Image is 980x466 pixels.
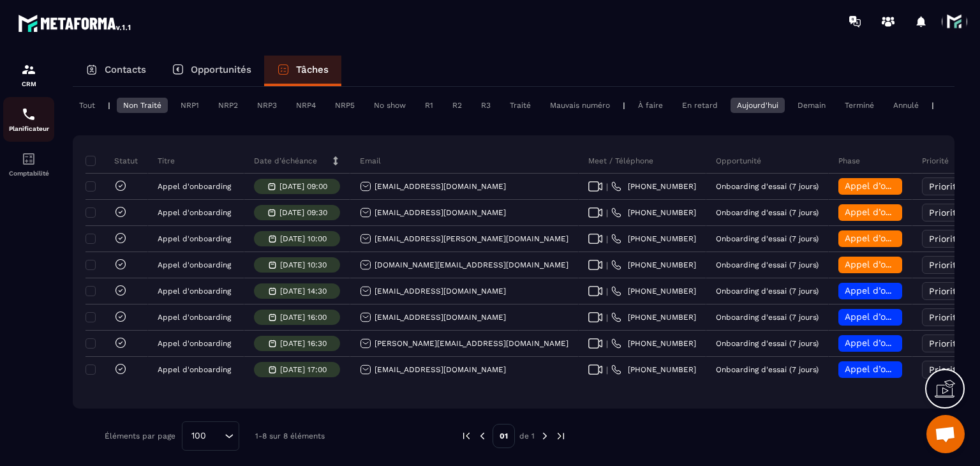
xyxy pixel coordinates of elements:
[279,182,327,191] p: [DATE] 09:00
[21,107,36,122] img: scheduler
[676,98,724,113] div: En retard
[845,338,965,348] span: Appel d’onboarding planifié
[105,64,146,75] p: Contacts
[158,365,231,374] p: Appel d'onboarding
[3,97,54,142] a: schedulerschedulerPlanificateur
[446,98,468,113] div: R2
[182,421,239,451] div: Search for option
[280,365,327,374] p: [DATE] 17:00
[623,101,625,110] p: |
[73,56,159,86] a: Contacts
[611,260,696,270] a: [PHONE_NUMBER]
[716,156,761,166] p: Opportunité
[211,429,221,443] input: Search for option
[477,430,488,442] img: prev
[158,182,231,191] p: Appel d'onboarding
[716,234,819,243] p: Onboarding d'essai (7 jours)
[158,313,231,322] p: Appel d'onboarding
[187,429,211,443] span: 100
[18,11,133,34] img: logo
[280,339,327,348] p: [DATE] 16:30
[503,98,537,113] div: Traité
[929,365,961,375] span: Priorité
[264,56,341,86] a: Tâches
[887,98,925,113] div: Annulé
[791,98,832,113] div: Demain
[419,98,440,113] div: R1
[611,207,696,218] a: [PHONE_NUMBER]
[845,312,965,322] span: Appel d’onboarding planifié
[212,98,244,113] div: NRP2
[280,287,327,296] p: [DATE] 14:30
[251,98,283,113] div: NRP3
[845,233,972,243] span: Appel d’onboarding terminée
[845,285,965,296] span: Appel d’onboarding planifié
[716,339,819,348] p: Onboarding d'essai (7 jours)
[611,365,696,375] a: [PHONE_NUMBER]
[611,286,696,296] a: [PHONE_NUMBER]
[588,156,653,166] p: Meet / Téléphone
[606,182,608,192] span: |
[461,430,472,442] img: prev
[929,234,961,244] span: Priorité
[929,207,961,218] span: Priorité
[117,98,168,113] div: Non Traité
[174,98,205,113] div: NRP1
[519,431,535,441] p: de 1
[3,52,54,97] a: formationformationCRM
[716,208,819,217] p: Onboarding d'essai (7 jours)
[611,312,696,322] a: [PHONE_NUMBER]
[929,312,961,322] span: Priorité
[21,62,36,77] img: formation
[280,260,327,269] p: [DATE] 10:30
[606,260,608,270] span: |
[158,208,231,217] p: Appel d'onboarding
[544,98,616,113] div: Mauvais numéro
[158,234,231,243] p: Appel d'onboarding
[290,98,322,113] div: NRP4
[611,338,696,349] a: [PHONE_NUMBER]
[611,234,696,244] a: [PHONE_NUMBER]
[329,98,361,113] div: NRP5
[838,156,860,166] p: Phase
[280,234,327,243] p: [DATE] 10:00
[716,182,819,191] p: Onboarding d'essai (7 jours)
[606,208,608,218] span: |
[158,156,175,166] p: Titre
[3,142,54,186] a: accountantaccountantComptabilité
[105,432,175,440] p: Éléments par page
[845,364,965,374] span: Appel d’onboarding planifié
[932,101,934,110] p: |
[254,156,317,166] p: Date d’échéance
[158,339,231,348] p: Appel d'onboarding
[845,207,972,217] span: Appel d’onboarding terminée
[922,156,949,166] p: Priorité
[191,64,251,75] p: Opportunités
[159,56,264,86] a: Opportunités
[158,287,231,296] p: Appel d'onboarding
[360,156,381,166] p: Email
[845,259,972,269] span: Appel d’onboarding terminée
[926,415,965,453] a: Ouvrir le chat
[606,313,608,322] span: |
[255,432,325,440] p: 1-8 sur 8 éléments
[929,338,961,349] span: Priorité
[493,424,515,448] p: 01
[279,208,327,217] p: [DATE] 09:30
[716,287,819,296] p: Onboarding d'essai (7 jours)
[611,181,696,192] a: [PHONE_NUMBER]
[929,286,961,296] span: Priorité
[838,98,880,113] div: Terminé
[632,98,669,113] div: À faire
[929,260,961,270] span: Priorité
[539,430,551,442] img: next
[367,98,412,113] div: No show
[606,234,608,244] span: |
[606,339,608,349] span: |
[296,64,329,75] p: Tâches
[606,365,608,375] span: |
[3,125,54,132] p: Planificateur
[89,156,138,166] p: Statut
[21,151,36,167] img: accountant
[716,365,819,374] p: Onboarding d'essai (7 jours)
